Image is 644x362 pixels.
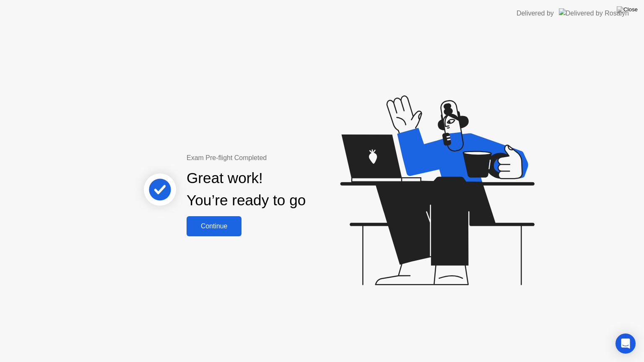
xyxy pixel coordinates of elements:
[189,222,239,230] div: Continue
[615,334,636,354] div: Open Intercom Messenger
[517,8,554,18] div: Delivered by
[559,8,629,18] img: Delivered by Rosalyn
[617,6,638,13] img: Close
[187,167,306,212] div: Great work! You’re ready to go
[187,153,360,163] div: Exam Pre-flight Completed
[187,216,241,236] button: Continue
